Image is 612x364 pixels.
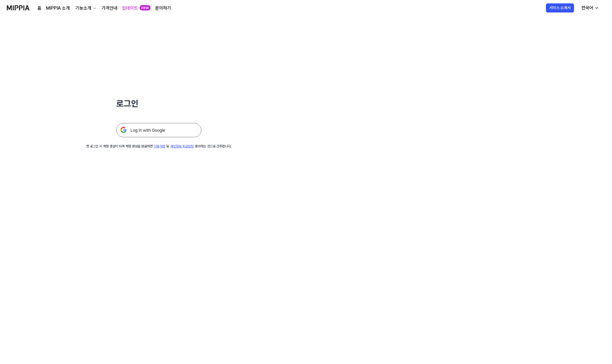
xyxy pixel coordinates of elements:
a: 개인정보 취급방침 [170,144,194,148]
div: 기능소개 [74,5,92,12]
button: 서비스 소개서 [546,3,574,12]
img: 구글 로그인 버튼 [116,123,201,137]
button: 기능소개 [74,5,97,12]
a: 업데이트 [122,5,138,12]
a: MIPPIA 소개 [46,5,70,12]
h1: 로그인 [116,98,201,109]
a: 가격안내 [102,5,117,12]
a: 문의하기 [155,5,171,12]
a: 이용약관 [154,144,165,148]
div: 한국어 [580,5,594,11]
div: new [140,5,151,11]
a: 홈 [37,5,41,12]
button: 한국어 [577,2,602,14]
div: 첫 로그인 시 계정 생성이 되며 계정 생성을 완료하면 및 동의하는 것으로 간주합니다. [86,144,231,149]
